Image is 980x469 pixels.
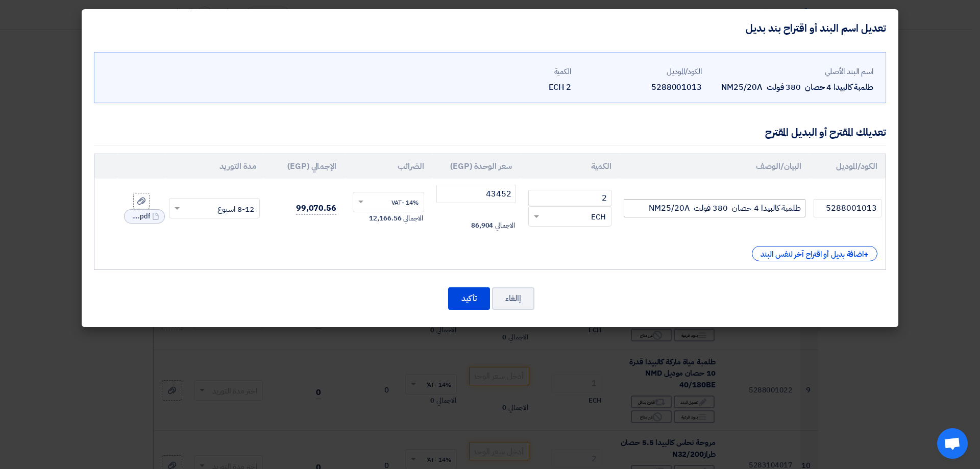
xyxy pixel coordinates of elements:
h4: تعديل اسم البند أو اقتراح بند بديل [746,21,886,35]
span: 99,070.56 [296,202,336,215]
th: مدة التوريد [165,154,264,179]
a: Open chat [937,428,968,459]
th: الكمية [520,154,620,179]
span: + [864,249,869,261]
input: Add Item Description [624,199,805,217]
span: 86,904 [471,220,493,231]
div: تعديلك المقترح أو البديل المقترح [765,125,886,140]
span: 12,166.56 [369,213,401,224]
div: الكود/الموديل [579,66,702,78]
input: الموديل [814,199,881,217]
div: 5288001013 [579,81,702,93]
span: C____1756885492449.pdf [130,211,150,221]
th: الكود/الموديل [810,154,886,179]
button: إالغاء [492,287,534,310]
div: طلمبة كالبيدا 4 حصان 380 فولت NM25/20A [710,81,873,93]
th: الضرائب [345,154,432,179]
div: 2 ECH [449,81,571,93]
ng-select: VAT [353,192,424,212]
span: الاجمالي [403,213,423,224]
div: اسم البند الأصلي [710,66,873,78]
th: البيان/الوصف [620,154,810,179]
input: أدخل سعر الوحدة [436,185,516,203]
th: سعر الوحدة (EGP) [432,154,520,179]
div: اضافة بديل أو اقتراح آخر لنفس البند [752,246,877,261]
div: الكمية [449,66,571,78]
th: الإجمالي (EGP) [264,154,345,179]
span: ECH [591,211,606,223]
input: RFQ_STEP1.ITEMS.2.AMOUNT_TITLE [528,190,611,206]
span: الاجمالي [495,220,514,231]
button: تأكيد [448,287,490,310]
